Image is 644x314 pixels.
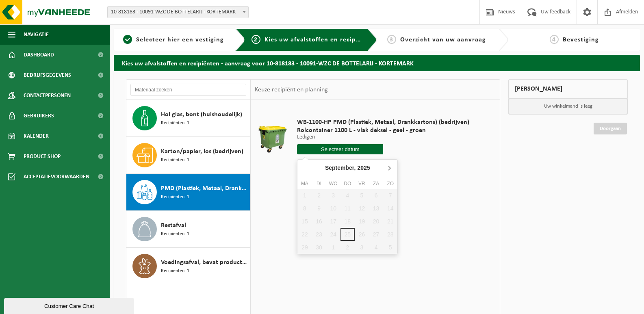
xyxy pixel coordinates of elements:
[118,35,229,45] a: 1Selecteer hier een vestiging
[563,37,599,43] span: Bevestiging
[126,137,250,174] button: Karton/papier, los (bedrijven) Recipiënten: 1
[297,126,469,134] span: Rolcontainer 1100 L - vlak deksel - geel - groen
[24,45,54,65] span: Dashboard
[126,100,250,137] button: Hol glas, bont (huishoudelijk) Recipiënten: 1
[123,35,132,44] span: 1
[24,167,89,187] span: Acceptatievoorwaarden
[24,126,49,146] span: Kalender
[136,37,224,43] span: Selecteer hier een vestiging
[126,174,250,211] button: PMD (Plastiek, Metaal, Drankkartons) (bedrijven) Recipiënten: 1
[126,248,250,284] button: Voedingsafval, bevat producten van dierlijke oorsprong, onverpakt, categorie 3 Recipiënten: 1
[161,230,189,238] span: Recipiënten: 1
[322,161,373,174] div: September,
[161,221,186,230] span: Restafval
[355,180,369,188] div: vr
[550,35,559,44] span: 4
[312,180,326,188] div: di
[326,180,340,188] div: wo
[108,6,248,18] span: 10-818183 - 10091-WZC DE BOTTELARIJ - KORTEMARK
[161,110,242,119] span: Hol glas, bont (huishoudelijk)
[24,65,71,85] span: Bedrijfsgegevens
[326,241,340,254] div: 1
[161,156,189,164] span: Recipiënten: 1
[297,118,469,126] span: WB-1100-HP PMD (Plastiek, Metaal, Drankkartons) (bedrijven)
[252,35,260,44] span: 2
[161,119,189,127] span: Recipiënten: 1
[265,37,376,43] span: Kies uw afvalstoffen en recipiënten
[340,180,355,188] div: do
[161,258,248,267] span: Voedingsafval, bevat producten van dierlijke oorsprong, onverpakt, categorie 3
[251,80,332,100] div: Keuze recipiënt en planning
[24,106,54,126] span: Gebruikers
[161,184,248,193] span: PMD (Plastiek, Metaal, Drankkartons) (bedrijven)
[297,144,383,154] input: Selecteer datum
[161,147,243,156] span: Karton/papier, los (bedrijven)
[161,193,189,201] span: Recipiënten: 1
[4,296,136,314] iframe: chat widget
[369,180,383,188] div: za
[24,85,71,106] span: Contactpersonen
[161,267,189,275] span: Recipiënten: 1
[509,99,627,114] p: Uw winkelmand is leeg
[24,146,61,167] span: Product Shop
[297,134,469,140] p: Ledigen
[24,24,49,45] span: Navigatie
[126,211,250,248] button: Restafval Recipiënten: 1
[130,84,246,96] input: Materiaal zoeken
[297,180,312,188] div: ma
[594,123,627,134] a: Doorgaan
[387,35,396,44] span: 3
[400,37,486,43] span: Overzicht van uw aanvraag
[383,180,397,188] div: zo
[358,165,370,171] i: 2025
[114,55,640,71] h2: Kies uw afvalstoffen en recipiënten - aanvraag voor 10-818183 - 10091-WZC DE BOTTELARIJ - KORTEMARK
[508,79,628,99] div: [PERSON_NAME]
[107,6,249,18] span: 10-818183 - 10091-WZC DE BOTTELARIJ - KORTEMARK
